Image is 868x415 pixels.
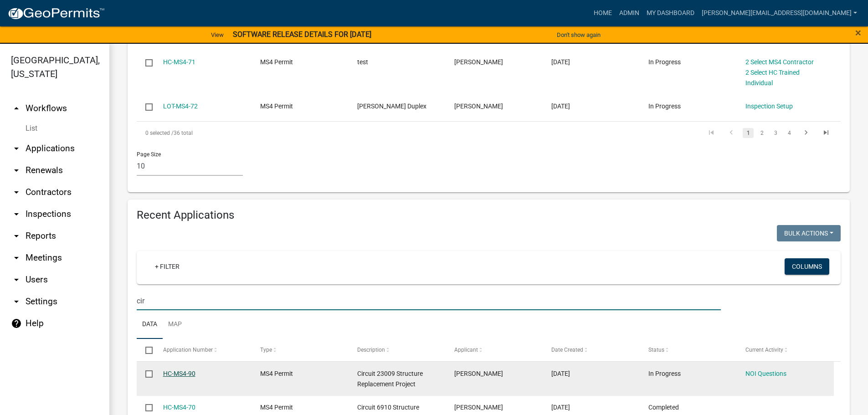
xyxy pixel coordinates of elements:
a: HC-MS4-90 [163,370,195,377]
span: Olivia Speckman [454,404,503,411]
a: 2 [756,128,767,138]
span: In Progress [648,102,681,110]
input: Search for applications [137,292,721,310]
datatable-header-cell: Applicant [446,339,543,361]
a: LOT-MS4-72 [163,102,198,110]
span: Date Created [551,347,583,353]
a: HC-MS4-71 [163,58,195,66]
a: 2 Select MS4 Contractor [745,58,814,66]
li: page 4 [782,125,796,141]
span: Completed [648,404,679,411]
span: 07/22/2025 [551,370,570,377]
a: go to first page [703,128,720,138]
span: Current Activity [745,347,783,353]
a: 1 [743,128,754,138]
a: My Dashboard [643,5,698,22]
i: help [11,318,22,329]
span: × [855,26,861,39]
a: HC-MS4-70 [163,404,195,411]
a: + Filter [148,258,187,275]
a: Data [137,310,163,339]
button: Columns [785,258,829,275]
i: arrow_drop_down [11,252,22,263]
span: 10/29/2024 [551,404,570,411]
span: Hubbard Duplex [357,102,426,110]
span: 11/26/2024 [551,58,570,66]
i: arrow_drop_up [11,103,22,114]
datatable-header-cell: Current Activity [737,339,834,361]
span: Status [648,347,664,353]
span: MS4 Permit [260,58,293,66]
a: [PERSON_NAME][EMAIL_ADDRESS][DOMAIN_NAME] [698,5,861,22]
datatable-header-cell: Type [251,339,348,361]
span: Application Number [163,347,213,353]
span: 0 selected / [145,130,174,136]
li: page 1 [741,125,755,141]
a: 2 Select HC Trained Individual [745,69,800,87]
a: go to last page [817,128,835,138]
datatable-header-cell: Date Created [543,339,640,361]
a: View [207,27,227,42]
li: page 2 [755,125,769,141]
button: Close [855,27,861,38]
span: Type [260,347,272,353]
datatable-header-cell: Status [640,339,737,361]
datatable-header-cell: Description [349,339,446,361]
button: Don't show again [553,27,604,42]
datatable-header-cell: Application Number [154,339,251,361]
span: test [357,58,368,66]
span: MS4 Permit [260,404,293,411]
span: Olivia Speckman [454,370,503,377]
i: arrow_drop_down [11,274,22,285]
a: Inspection Setup [745,102,793,110]
i: arrow_drop_down [11,165,22,176]
a: Map [163,310,187,339]
span: MS4 Permit [260,102,293,110]
i: arrow_drop_down [11,143,22,154]
span: MS4 Permit [260,370,293,377]
i: arrow_drop_down [11,231,22,241]
a: Admin [616,5,643,22]
a: Home [590,5,616,22]
a: NOI Questions [745,370,786,377]
i: arrow_drop_down [11,187,22,198]
span: Kenny Burkholder [454,102,503,110]
span: In Progress [648,370,681,377]
a: go to previous page [723,128,740,138]
span: In Progress [648,58,681,66]
span: 11/18/2024 [551,102,570,110]
h4: Recent Applications [137,209,841,222]
a: 3 [770,128,781,138]
datatable-header-cell: Select [137,339,154,361]
i: arrow_drop_down [11,209,22,220]
div: 36 total [137,122,415,144]
span: Circuit 23009 Structure Replacement Project [357,370,423,388]
i: arrow_drop_down [11,296,22,307]
a: 4 [784,128,795,138]
strong: SOFTWARE RELEASE DETAILS FOR [DATE] [233,30,371,39]
li: page 3 [769,125,782,141]
button: Bulk Actions [777,225,841,241]
span: Hayden Vest [454,58,503,66]
span: Description [357,347,385,353]
span: Applicant [454,347,478,353]
a: go to next page [797,128,815,138]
